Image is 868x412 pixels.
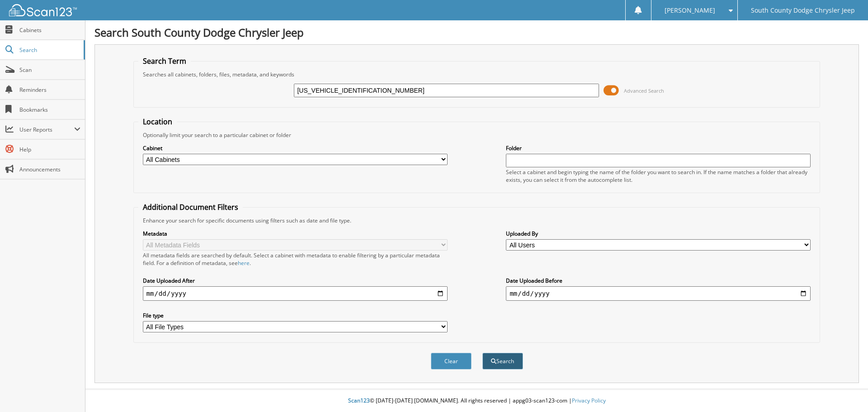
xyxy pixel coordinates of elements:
span: Advanced Search [624,87,664,94]
label: Date Uploaded After [143,277,448,284]
iframe: Chat Widget [823,369,868,412]
img: scan123-logo-white.svg [9,4,77,16]
button: Clear [431,353,472,369]
span: Announcements [19,166,80,173]
span: Scan [19,66,80,74]
label: Metadata [143,230,448,237]
label: Folder [506,144,811,152]
span: Help [19,146,80,153]
span: Search [19,46,79,54]
input: end [506,286,811,301]
label: Cabinet [143,144,448,152]
div: Enhance your search for specific documents using filters such as date and file type. [138,217,816,224]
span: [PERSON_NAME] [665,8,715,13]
legend: Search Term [138,56,191,66]
div: All metadata fields are searched by default. Select a cabinet with metadata to enable filtering b... [143,251,448,267]
div: Searches all cabinets, folders, files, metadata, and keywords [138,71,816,78]
span: User Reports [19,126,74,133]
span: South County Dodge Chrysler Jeep [751,8,855,13]
label: Date Uploaded Before [506,277,811,284]
span: Bookmarks [19,106,80,114]
input: start [143,286,448,301]
span: Scan123 [348,397,370,404]
a: Privacy Policy [572,397,606,404]
span: Reminders [19,86,80,94]
label: File type [143,312,448,319]
label: Uploaded By [506,230,811,237]
div: Select a cabinet and begin typing the name of the folder you want to search in. If the name match... [506,168,811,184]
div: Optionally limit your search to a particular cabinet or folder [138,131,816,139]
span: Cabinets [19,26,80,34]
legend: Location [138,117,177,127]
div: © [DATE]-[DATE] [DOMAIN_NAME]. All rights reserved | appg03-scan123-com | [85,390,868,412]
h1: Search South County Dodge Chrysler Jeep [94,25,859,40]
legend: Additional Document Filters [138,202,243,212]
a: here [238,259,250,267]
button: Search [482,353,523,369]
